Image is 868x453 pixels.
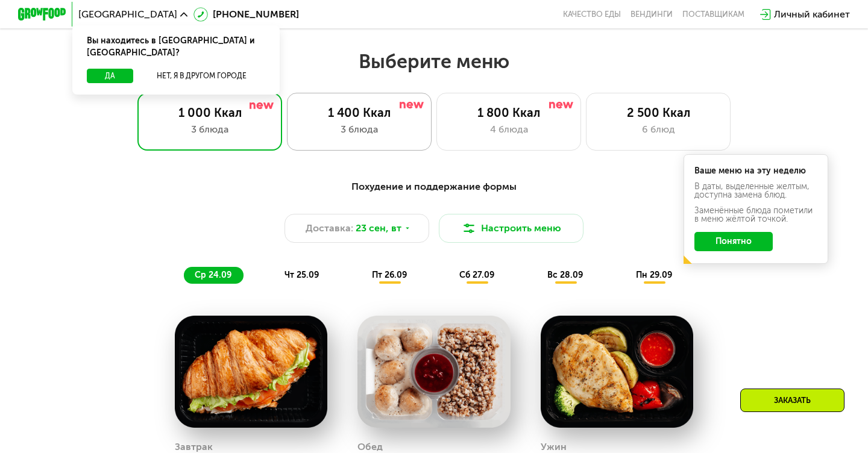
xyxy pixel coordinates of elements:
div: 4 блюда [449,122,568,137]
span: Доставка: [306,221,353,236]
div: 3 блюда [300,122,419,137]
div: Вы находитесь в [GEOGRAPHIC_DATA] и [GEOGRAPHIC_DATA]? [72,25,280,69]
span: 23 сен, вт [356,221,401,236]
div: В даты, выделенные желтым, доступна замена блюд. [694,183,817,199]
a: Качество еды [563,10,621,19]
button: Да [87,69,133,83]
div: Похудение и поддержание формы [77,180,791,195]
button: Настроить меню [439,214,583,243]
h2: Выберите меню [39,49,829,73]
div: 1 000 Ккал [150,105,269,120]
span: пт 26.09 [372,270,407,280]
div: Заказать [740,389,844,412]
span: ср 24.09 [195,270,231,280]
div: Ваше меню на эту неделю [694,167,817,175]
a: [PHONE_NUMBER] [193,7,299,22]
div: 3 блюда [150,122,269,137]
div: 2 500 Ккал [599,105,718,120]
span: [GEOGRAPHIC_DATA] [78,10,177,19]
span: сб 27.09 [459,270,494,280]
div: поставщикам [682,10,744,19]
div: Заменённые блюда пометили в меню жёлтой точкой. [694,207,817,223]
div: Личный кабинет [774,7,850,22]
span: вс 28.09 [547,270,583,280]
a: Вендинги [631,10,673,19]
span: чт 25.09 [285,270,319,280]
button: Понятно [694,232,773,251]
button: Нет, я в другом городе [138,69,265,83]
div: 1 400 Ккал [300,105,419,120]
span: пн 29.09 [636,270,672,280]
div: 1 800 Ккал [449,105,568,120]
div: 6 блюд [599,122,718,137]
